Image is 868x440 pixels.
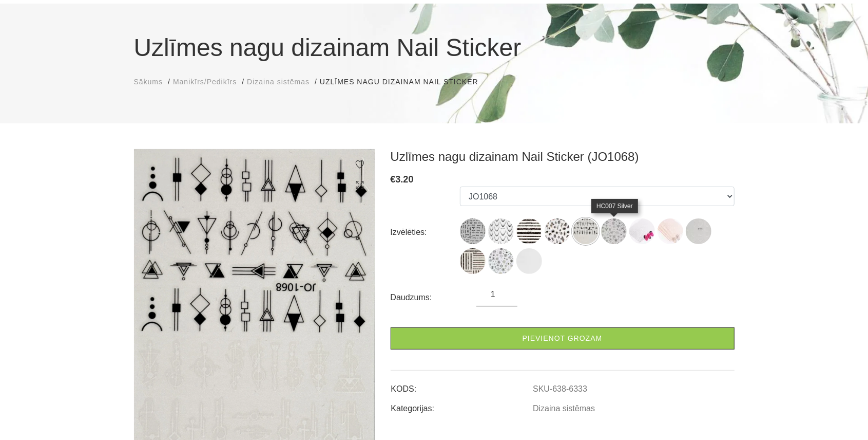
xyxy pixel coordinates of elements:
img: ... [658,218,683,244]
img: ... [686,218,711,244]
span: Manikīrs/Pedikīrs [173,78,237,86]
img: ... [460,248,486,274]
span: Dizaina sistēmas [247,78,310,86]
img: ... [545,218,570,244]
a: SKU-638-6333 [533,384,587,394]
span: Sākums [134,78,163,86]
img: ... [629,218,655,244]
div: Izvēlēties: [391,224,460,241]
a: Dizaina sistēmas [247,77,310,87]
img: ... [488,248,514,274]
img: ... [601,218,627,244]
img: ... [488,218,514,244]
span: € [391,174,396,185]
span: 3.20 [396,174,414,185]
a: Pievienot grozam [391,327,735,350]
a: Dizaina sistēmas [533,404,595,413]
td: KODS: [391,376,533,395]
a: Sākums [134,77,163,87]
td: Kategorijas: [391,395,533,415]
img: ... [516,218,542,244]
img: ... [460,218,486,244]
a: Manikīrs/Pedikīrs [173,77,237,87]
h3: Uzlīmes nagu dizainam Nail Sticker (JO1068) [391,149,735,164]
div: Daudzums: [391,289,477,306]
h1: Uzlīmes nagu dizainam Nail Sticker [134,29,735,66]
img: ... [573,218,599,244]
li: Uzlīmes nagu dizainam Nail Sticker [320,77,489,87]
img: ... [516,248,542,274]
